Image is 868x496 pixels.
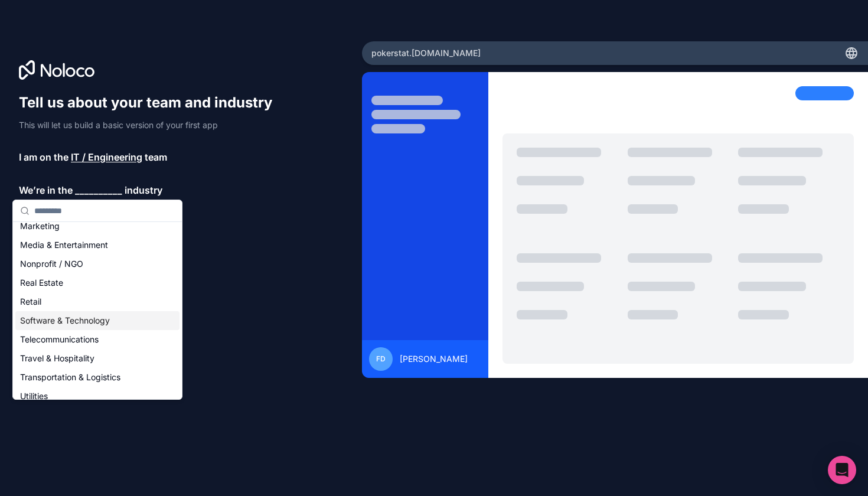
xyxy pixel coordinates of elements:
h1: Tell us about your team and industry [19,93,283,112]
span: IT / Engineering [71,150,142,164]
p: This will let us build a basic version of your first app [19,119,283,131]
span: [PERSON_NAME] [400,353,468,365]
div: Suggestions [13,222,182,399]
span: pokerstat .[DOMAIN_NAME] [371,47,481,59]
span: We’re in the [19,183,73,197]
div: Retail [15,292,180,311]
span: I am on the [19,150,68,164]
div: Open Intercom Messenger [828,456,856,484]
span: team [145,150,167,164]
div: Marketing [15,217,180,236]
span: __________ [75,183,122,197]
div: Utilities [15,387,180,406]
div: Nonprofit / NGO [15,254,180,273]
div: Real Estate [15,273,180,292]
div: Software & Technology [15,311,180,330]
span: industry [125,183,162,197]
div: Travel & Hospitality [15,349,180,368]
span: FD [376,354,386,364]
div: Transportation & Logistics [15,368,180,387]
div: Telecommunications [15,330,180,349]
div: Media & Entertainment [15,236,180,254]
